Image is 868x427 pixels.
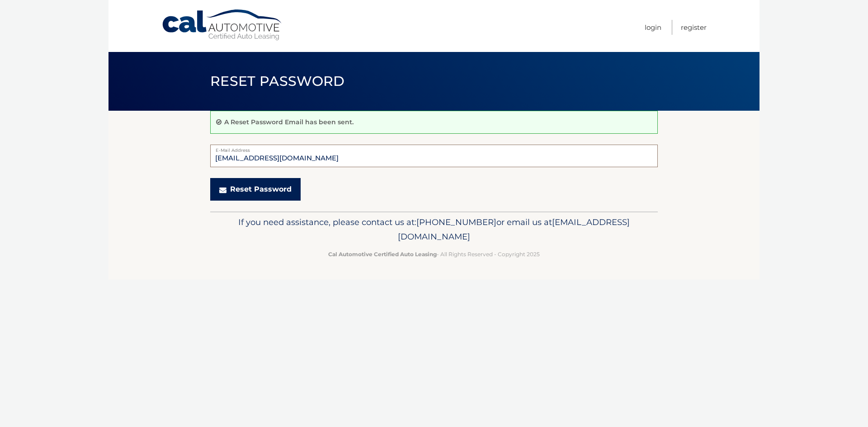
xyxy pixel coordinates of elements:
[216,215,652,244] p: If you need assistance, please contact us at: or email us at
[210,178,301,201] button: Reset Password
[210,145,658,167] input: E-Mail Address
[216,249,652,259] p: - All Rights Reserved - Copyright 2025
[416,217,496,227] span: [PHONE_NUMBER]
[161,9,283,41] a: Cal Automotive
[398,217,630,242] span: [EMAIL_ADDRESS][DOMAIN_NAME]
[645,20,661,35] a: Login
[224,118,354,126] p: A Reset Password Email has been sent.
[681,20,707,35] a: Register
[210,73,344,89] span: Reset Password
[328,251,437,258] strong: Cal Automotive Certified Auto Leasing
[210,145,658,152] label: E-Mail Address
